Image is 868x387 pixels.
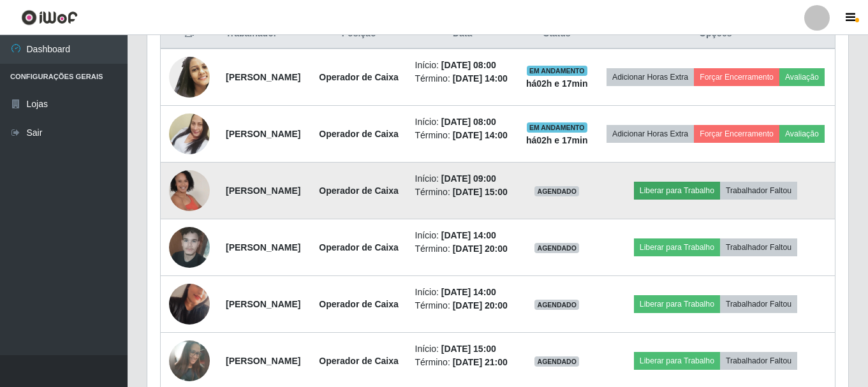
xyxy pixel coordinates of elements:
strong: Operador de Caixa [319,356,399,366]
li: Início: [415,342,510,356]
time: [DATE] 14:00 [453,73,508,84]
button: Forçar Encerramento [694,125,779,143]
strong: [PERSON_NAME] [226,299,300,309]
button: Adicionar Horas Extra [607,125,694,143]
time: [DATE] 15:00 [453,187,508,197]
button: Liberar para Trabalho [634,352,720,370]
li: Término: [415,129,510,142]
button: Liberar para Trabalho [634,182,720,200]
li: Término: [415,242,510,256]
span: AGENDADO [534,300,579,310]
button: Trabalhador Faltou [720,352,797,370]
time: [DATE] 21:00 [453,357,508,367]
button: Liberar para Trabalho [634,238,720,256]
li: Término: [415,299,510,312]
strong: Operador de Caixa [319,129,399,139]
strong: [PERSON_NAME] [226,72,300,82]
li: Término: [415,72,510,85]
strong: [PERSON_NAME] [226,356,300,366]
time: [DATE] 08:00 [441,60,496,70]
time: [DATE] 08:00 [441,117,496,127]
span: AGENDADO [534,243,579,253]
button: Liberar para Trabalho [634,295,720,313]
time: [DATE] 20:00 [453,244,508,254]
time: [DATE] 14:00 [453,130,508,140]
time: [DATE] 20:00 [453,300,508,310]
li: Término: [415,356,510,369]
time: [DATE] 09:00 [441,173,496,184]
time: [DATE] 14:00 [441,287,496,297]
button: Adicionar Horas Extra [607,68,694,86]
span: EM ANDAMENTO [527,122,587,133]
button: Avaliação [779,68,825,86]
li: Início: [415,59,510,72]
img: 1619005854451.jpeg [169,52,210,103]
li: Início: [415,229,510,242]
strong: Operador de Caixa [319,242,399,252]
time: [DATE] 15:00 [441,344,496,354]
button: Trabalhador Faltou [720,295,797,313]
li: Início: [415,172,510,186]
span: AGENDADO [534,186,579,196]
strong: Operador de Caixa [319,186,399,196]
img: 1689018111072.jpeg [169,162,210,219]
li: Término: [415,186,510,199]
time: [DATE] 14:00 [441,230,496,240]
button: Forçar Encerramento [694,68,779,86]
strong: [PERSON_NAME] [226,186,300,196]
button: Trabalhador Faltou [720,182,797,200]
span: AGENDADO [534,356,579,367]
strong: Operador de Caixa [319,72,399,82]
strong: há 02 h e 17 min [526,135,588,145]
img: 1742563763298.jpeg [169,98,210,170]
span: EM ANDAMENTO [527,66,587,76]
strong: [PERSON_NAME] [226,129,300,139]
strong: há 02 h e 17 min [526,78,588,89]
strong: [PERSON_NAME] [226,242,300,252]
li: Início: [415,115,510,129]
img: 1724780126479.jpeg [169,268,210,340]
img: CoreUI Logo [21,10,78,26]
li: Início: [415,286,510,299]
img: 1717609421755.jpeg [169,220,210,274]
button: Trabalhador Faltou [720,238,797,256]
strong: Operador de Caixa [319,299,399,309]
button: Avaliação [779,125,825,143]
